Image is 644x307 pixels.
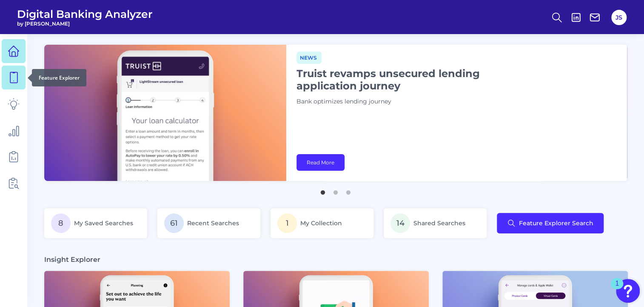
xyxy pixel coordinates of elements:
[74,219,133,227] span: My Saved Searches
[611,10,627,25] button: JS
[384,208,487,238] a: 14Shared Searches
[616,279,640,303] button: Open Resource Center, 1 new notification
[17,8,153,20] span: Digital Banking Analyzer
[44,208,147,238] a: 8My Saved Searches
[187,219,239,227] span: Recent Searches
[44,255,100,264] h3: Insight Explorer
[157,208,260,238] a: 61Recent Searches
[344,186,353,195] button: 3
[390,213,410,233] span: 14
[296,52,322,64] span: News
[296,53,322,61] a: News
[413,219,465,227] span: Shared Searches
[277,213,297,233] span: 1
[17,20,153,27] span: by [PERSON_NAME]
[164,213,184,233] span: 61
[519,220,593,227] span: Feature Explorer Search
[271,208,373,238] a: 1My Collection
[296,154,345,171] a: Read More
[296,97,509,106] p: Bank optimizes lending journey
[300,219,342,227] span: My Collection
[319,186,327,195] button: 1
[44,45,286,181] img: bannerImg
[615,284,619,295] div: 1
[296,67,509,92] h1: Truist revamps unsecured lending application journey
[51,213,71,233] span: 8
[497,213,604,233] button: Feature Explorer Search
[331,186,340,195] button: 2
[32,69,86,86] div: Feature Explorer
